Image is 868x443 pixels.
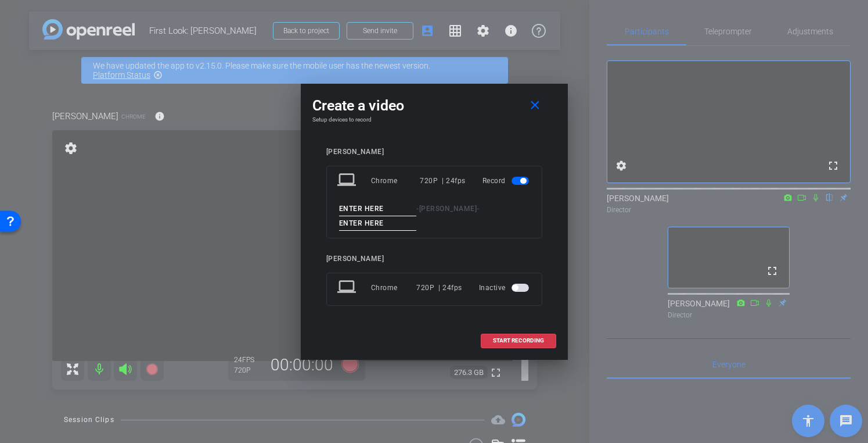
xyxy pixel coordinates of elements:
mat-icon: laptop [337,277,358,298]
span: - [416,205,419,213]
div: Chrome [371,170,420,191]
div: Chrome [371,277,417,298]
mat-icon: laptop [337,170,358,191]
input: ENTER HERE [339,202,417,216]
div: Create a video [312,95,556,116]
div: 720P | 24fps [420,170,466,191]
div: Inactive [479,277,531,298]
input: ENTER HERE [339,216,417,231]
span: - [477,205,480,213]
button: START RECORDING [481,334,556,348]
div: [PERSON_NAME] [326,255,542,263]
mat-icon: close [528,98,542,113]
h4: Setup devices to record [312,116,556,123]
div: [PERSON_NAME] [326,148,542,156]
span: [PERSON_NAME] [419,205,477,213]
div: 720P | 24fps [416,277,462,298]
span: START RECORDING [493,338,544,344]
div: Record [482,170,531,191]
